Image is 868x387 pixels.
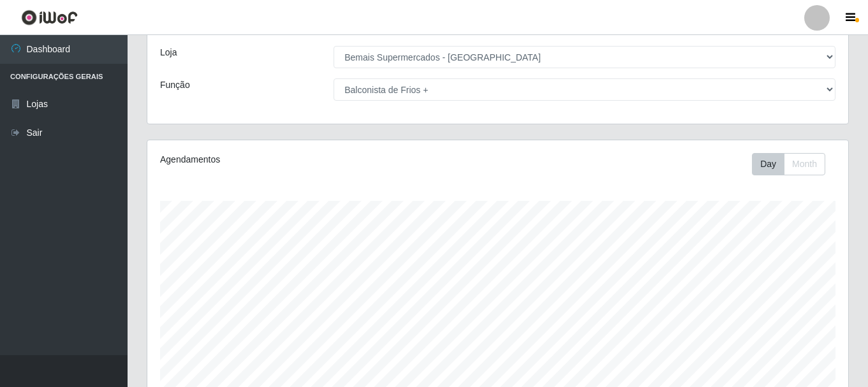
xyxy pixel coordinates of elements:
[752,153,825,175] div: First group
[160,153,430,166] div: Agendamentos
[21,10,78,26] img: CoreUI Logo
[160,46,177,59] label: Loja
[160,78,190,92] label: Função
[784,153,825,175] button: Month
[752,153,835,175] div: Toolbar with button groups
[752,153,784,175] button: Day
